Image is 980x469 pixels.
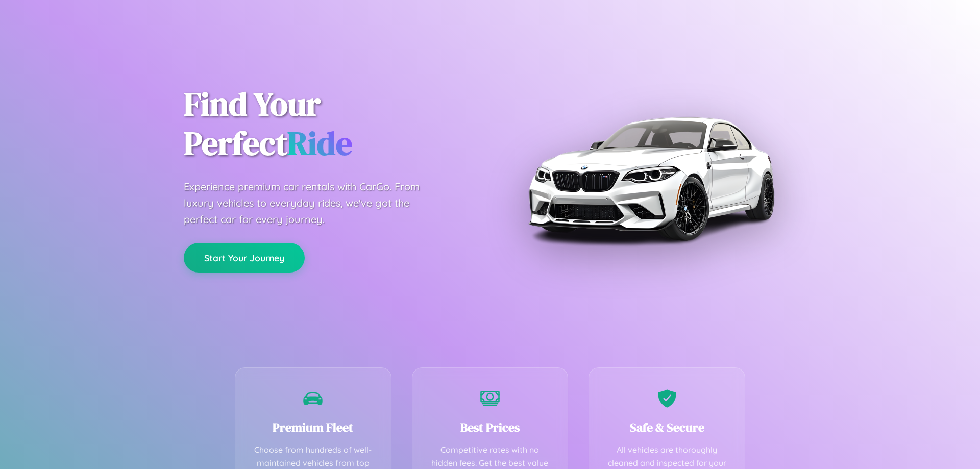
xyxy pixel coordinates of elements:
[184,179,439,228] p: Experience premium car rentals with CarGo. From luxury vehicles to everyday rides, we've got the ...
[604,419,729,436] h3: Safe & Secure
[184,85,475,163] h1: Find Your Perfect
[251,419,376,436] h3: Premium Fleet
[287,121,352,165] span: Ride
[523,51,778,306] img: Premium BMW car rental vehicle
[428,419,553,436] h3: Best Prices
[184,243,305,273] button: Start Your Journey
